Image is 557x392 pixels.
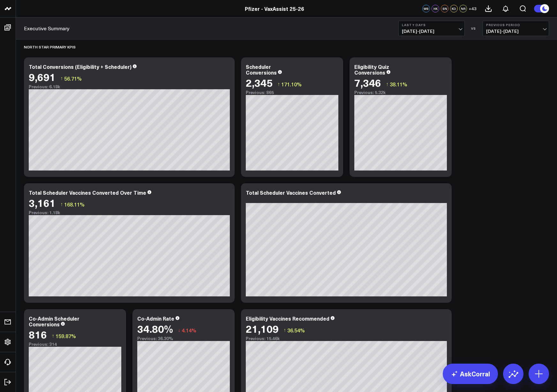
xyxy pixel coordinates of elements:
div: Previous: 1.18k [29,210,230,215]
div: WS [422,5,430,12]
div: KD [450,5,458,12]
b: Previous Period [486,23,546,27]
span: 159.87% [56,332,76,339]
span: 36.54% [287,327,305,334]
span: ↑ [277,80,280,88]
div: HK [432,5,439,12]
span: 56.71% [64,75,82,82]
div: SN [441,5,448,12]
div: North Star Primary KPIs [24,40,76,54]
div: Total Scheduler Vaccines Converted [246,189,336,196]
div: Eligibility Quiz Conversions [354,63,389,76]
div: Previous: 15.46k [246,336,447,341]
div: 816 [29,329,47,340]
div: 21,109 [246,323,279,334]
div: Previous: 5.32k [354,90,447,95]
div: Eligibility Vaccines Recommended [246,315,329,322]
a: Pfizer - VaxAssist 25-26 [245,5,304,12]
a: AskCorral [443,364,498,384]
div: VS [468,26,479,30]
div: Previous: 314 [29,342,121,347]
div: Total Scheduler Vaccines Converted Over Time [29,189,146,196]
span: 171.10% [281,81,302,88]
div: Co-Admin Scheduler Conversions [29,315,79,328]
span: ↓ [178,326,180,334]
span: ↑ [386,80,388,88]
span: ↑ [60,200,63,208]
div: 2,345 [246,77,273,88]
button: Previous Period[DATE]-[DATE] [483,21,549,36]
span: ↑ [60,74,63,83]
div: 34.80% [137,323,173,334]
div: Total Conversions (Eligibility + Scheduler) [29,63,132,70]
button: +43 [469,5,477,12]
b: Last 7 Days [402,23,461,27]
span: [DATE] - [DATE] [486,29,546,34]
div: Previous: 865 [246,90,338,95]
span: 38.11% [390,81,407,88]
div: Co-Admin Rate [137,315,174,322]
span: 168.11% [64,201,85,208]
span: [DATE] - [DATE] [402,29,461,34]
span: ↑ [283,326,286,334]
span: ↑ [52,332,54,340]
div: Scheduler Conversions [246,63,277,76]
div: 9,691 [29,71,56,83]
a: Executive Summary [24,25,70,32]
div: 7,346 [354,77,381,88]
div: Previous: 36.30% [137,336,230,341]
span: 4.14% [182,327,196,334]
button: Last 7 Days[DATE]-[DATE] [398,21,465,36]
div: NR [459,5,467,12]
div: 3,161 [29,197,56,208]
div: Previous: 6.18k [29,84,230,89]
span: + 43 [469,6,477,11]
